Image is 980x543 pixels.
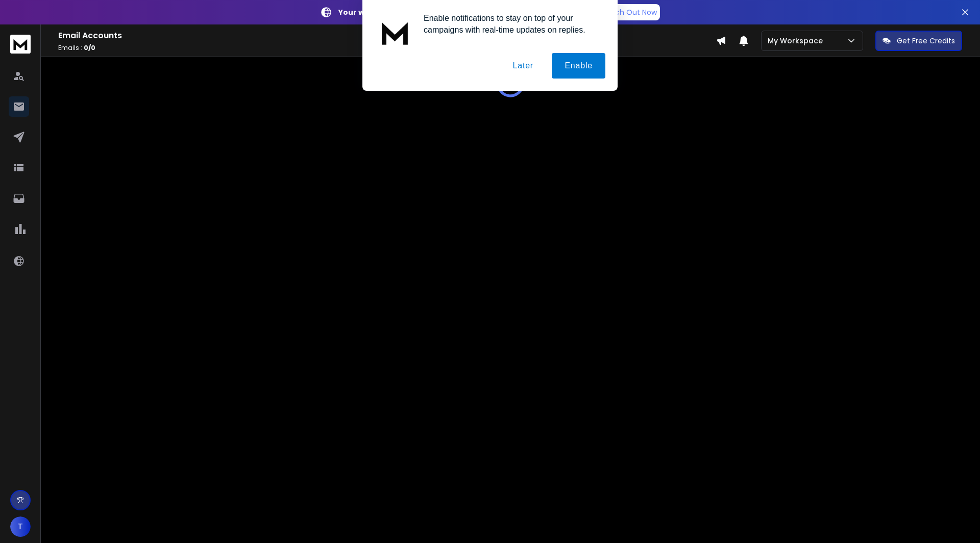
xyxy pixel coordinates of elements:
[375,12,415,53] img: notification icon
[10,516,31,537] button: T
[415,12,605,36] div: Enable notifications to stay on top of your campaigns with real-time updates on replies.
[552,53,605,79] button: Enable
[500,53,546,79] button: Later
